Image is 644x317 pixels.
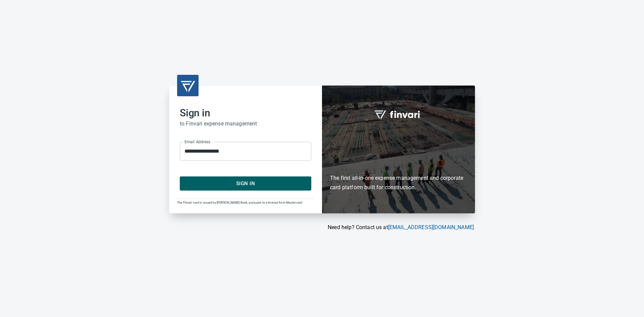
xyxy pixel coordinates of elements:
img: fullword_logo_white.png [373,107,424,122]
h6: The first all-in-one expense management and corporate card platform built for construction. [330,135,467,193]
button: Sign In [180,176,311,191]
h2: Sign in [180,107,311,119]
p: Need help? Contact us at [169,223,474,231]
span: Sign In [187,179,304,188]
span: The Finvari card is issued by [PERSON_NAME] Bank, pursuant to a license from Mastercard [177,201,302,204]
a: [EMAIL_ADDRESS][DOMAIN_NAME] [388,224,474,230]
img: transparent_logo.png [180,77,196,94]
h6: to Finvari expense management [180,119,311,128]
div: Finvari [322,86,475,213]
